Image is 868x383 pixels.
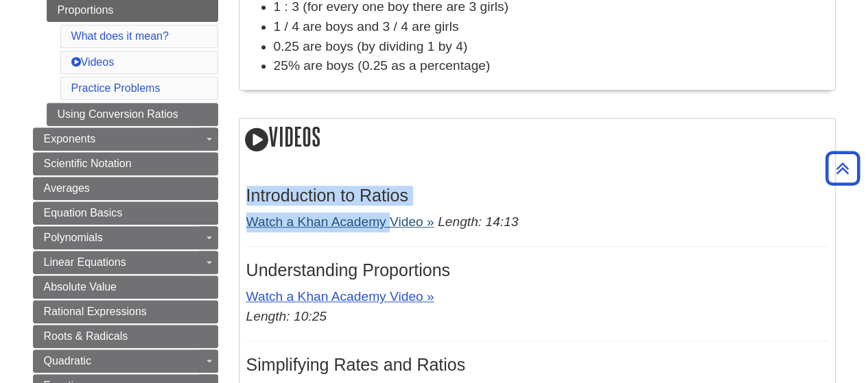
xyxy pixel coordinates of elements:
[44,207,123,219] span: Equation Basics
[44,182,90,194] span: Averages
[44,330,128,342] span: Roots & Radicals
[47,103,218,126] a: Using Conversion Ratios
[274,17,828,37] li: 1 / 4 are boys and 3 / 4 are girls
[44,232,103,243] span: Polynomials
[246,355,828,375] h3: Simplifying Rates and Ratios
[33,177,218,200] a: Averages
[274,37,828,57] li: 0.25 are boys (by dividing 1 by 4)
[44,306,147,317] span: Rational Expressions
[71,82,161,94] a: Practice Problems
[438,214,518,229] em: Length: 14:13
[33,127,218,151] a: Exponents
[246,214,434,229] a: Watch a Khan Academy Video »
[274,56,828,76] li: 25% are boys (0.25 as a percentage)
[44,158,132,169] span: Scientific Notation
[33,275,218,299] a: Absolute Value
[821,159,865,177] a: Back to Top
[71,56,115,68] a: Videos
[33,325,218,348] a: Roots & Radicals
[246,309,327,323] em: Length: 10:25
[239,119,835,158] h2: Videos
[33,201,218,225] a: Equation Basics
[246,186,828,206] h3: Introduction to Ratios
[33,300,218,323] a: Rational Expressions
[33,349,218,373] a: Quadratic
[44,355,91,367] span: Quadratic
[44,256,126,268] span: Linear Equations
[33,152,218,175] a: Scientific Notation
[246,260,828,280] h3: Understanding Proportions
[44,281,117,293] span: Absolute Value
[44,133,96,145] span: Exponents
[33,226,218,249] a: Polynomials
[71,30,169,42] a: What does it mean?
[33,251,218,274] a: Linear Equations
[246,289,434,304] a: Watch a Khan Academy Video »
